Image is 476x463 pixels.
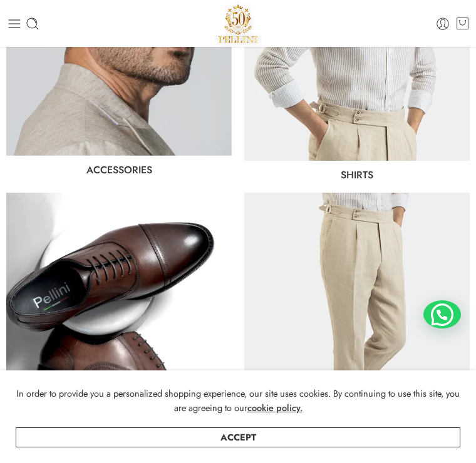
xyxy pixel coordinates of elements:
a: cookie policy. [247,400,303,415]
a: Accessories [86,163,152,177]
span: In order to provide you a personalized shopping experience, our site uses cookies. By continuing ... [16,387,460,414]
a: Cart [455,16,470,31]
a: Login / Register [435,16,450,31]
a: Shirts [341,168,373,182]
a: Accept [16,427,460,447]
